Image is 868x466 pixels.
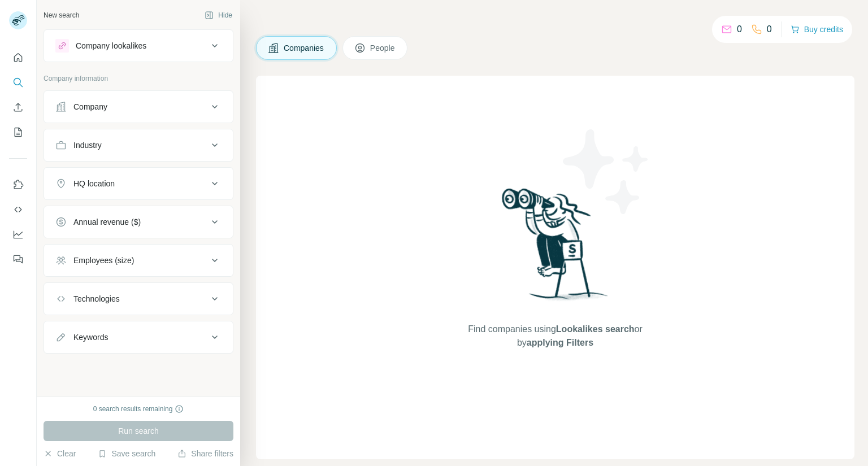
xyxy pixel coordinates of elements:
button: Clear [44,448,76,459]
button: Use Surfe API [9,199,27,220]
button: Employees (size) [44,247,233,274]
div: Technologies [73,293,120,304]
p: 0 [767,23,772,36]
button: Share filters [177,448,233,459]
button: Feedback [9,249,27,269]
button: Annual revenue ($) [44,208,233,236]
img: Surfe Illustration - Woman searching with binoculars [497,185,614,311]
button: Dashboard [9,224,27,245]
div: New search [44,10,79,20]
span: Find companies using or by [465,323,645,350]
button: HQ location [44,170,233,197]
span: Lookalikes search [556,324,635,334]
img: Surfe Illustration - Stars [555,121,657,223]
div: Annual revenue ($) [73,216,141,228]
p: Company information [44,73,233,84]
button: My lists [9,122,27,142]
button: Company lookalikes [44,32,233,59]
button: Company [44,93,233,120]
button: Quick start [9,47,27,68]
button: Industry [44,132,233,159]
button: Use Surfe on LinkedIn [9,175,27,195]
button: Buy credits [791,21,843,37]
div: HQ location [73,178,115,189]
div: Company lookalikes [76,40,146,51]
h4: Search [256,14,854,29]
div: Keywords [73,332,108,343]
button: Save search [98,448,155,459]
button: Enrich CSV [9,97,27,117]
span: People [370,42,396,54]
p: 0 [737,23,742,36]
button: Keywords [44,324,233,351]
div: Company [73,101,107,112]
button: Search [9,72,27,93]
span: applying Filters [527,338,593,347]
span: Companies [284,42,325,54]
div: Industry [73,140,102,151]
button: Technologies [44,285,233,312]
div: Employees (size) [73,255,134,266]
button: Hide [197,7,240,24]
div: 0 search results remaining [93,404,184,414]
